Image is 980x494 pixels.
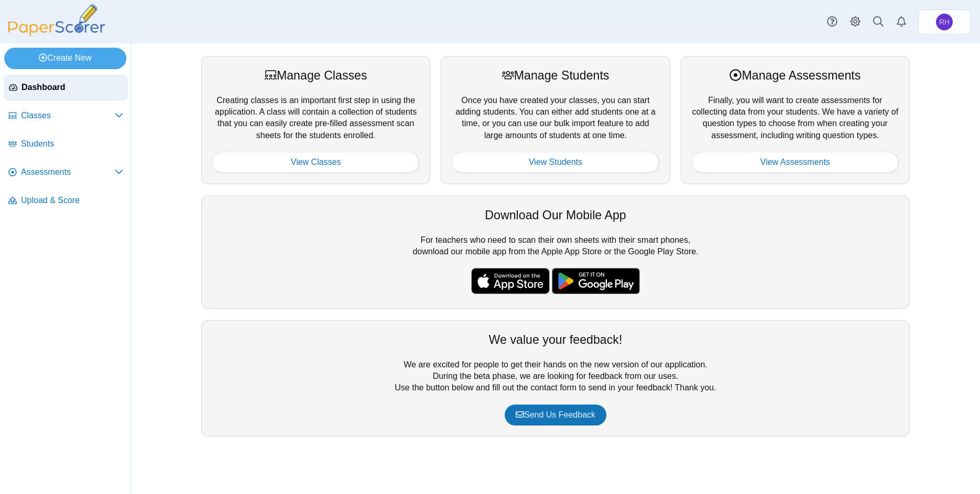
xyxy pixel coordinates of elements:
[936,14,953,30] span: Rich Holland
[4,132,127,157] a: Students
[452,152,659,173] a: View Students
[21,82,123,93] span: Dashboard
[4,188,127,214] a: Upload & Score
[939,18,950,26] span: Rich Holland
[918,9,971,35] a: Rich Holland
[681,56,910,184] div: Finally, you will want to create assessments for collecting data from your students. We have a va...
[4,75,127,100] a: Dashboard
[452,67,659,84] div: Manage Students
[201,196,910,309] div: For teachers who need to scan their own sheets with their smart phones, download our mobile app f...
[471,268,550,294] img: apple-store-badge.svg
[441,56,670,184] div: Once you have created your classes, you can start adding students. You can either add students on...
[212,67,419,84] div: Manage Classes
[692,152,899,173] a: View Assessments
[201,320,910,436] div: We are excited for people to get their hands on the new version of our application. During the be...
[552,268,640,294] img: google-play-badge.png
[692,67,899,84] div: Manage Assessments
[212,152,419,173] a: View Classes
[212,331,899,348] div: We value your feedback!
[4,4,109,36] img: PaperScorer
[4,160,127,185] a: Assessments
[201,56,430,184] div: Creating classes is an important first step in using the application. A class will contain a coll...
[890,10,913,33] a: Alerts
[21,110,115,121] span: Classes
[516,410,595,419] span: Send Us Feedback
[21,138,123,150] span: Students
[505,405,606,425] a: Send Us Feedback
[21,166,115,178] span: Assessments
[21,195,123,206] span: Upload & Score
[4,29,109,38] a: PaperScorer
[4,104,127,129] a: Classes
[4,48,126,69] a: Create New
[212,207,899,223] div: Download Our Mobile App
